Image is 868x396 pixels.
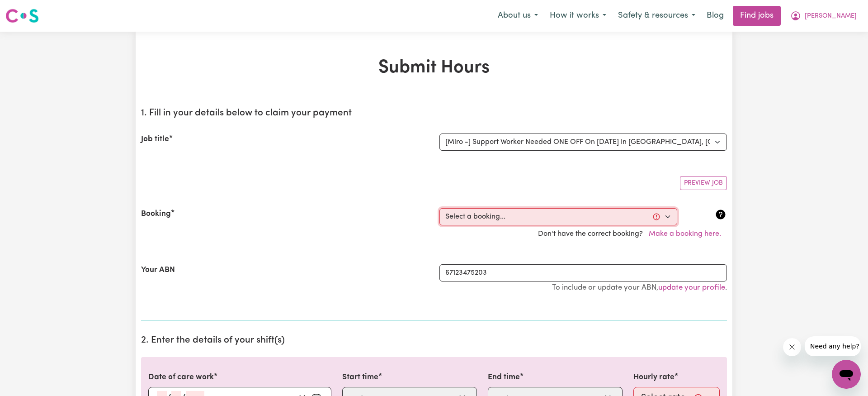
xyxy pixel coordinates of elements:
[488,372,520,383] label: End time
[612,6,701,25] button: Safety & resources
[5,8,39,24] img: Careseekers logo
[141,335,727,346] h2: 2. Enter the details of your shift(s)
[141,264,175,276] label: Your ABN
[805,11,857,21] span: [PERSON_NAME]
[148,372,214,383] label: Date of care work
[544,6,612,25] button: How it works
[342,372,378,383] label: Start time
[680,176,727,190] button: Preview Job
[832,360,861,389] iframe: Button to launch messaging window
[492,6,544,25] button: About us
[538,230,727,238] span: Don't have the correct booking?
[141,108,727,119] h2: 1. Fill in your details below to claim your payment
[701,6,729,26] a: Blog
[633,372,675,383] label: Hourly rate
[552,284,727,291] small: To include or update your ABN, .
[141,208,171,220] label: Booking
[783,338,801,356] iframe: Close message
[733,6,781,26] a: Find jobs
[643,225,727,243] button: Make a booking here.
[805,336,861,356] iframe: Message from company
[5,5,39,26] a: Careseekers logo
[141,134,169,145] label: Job title
[784,6,863,25] button: My Account
[658,284,725,291] a: update your profile
[141,57,727,79] h1: Submit Hours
